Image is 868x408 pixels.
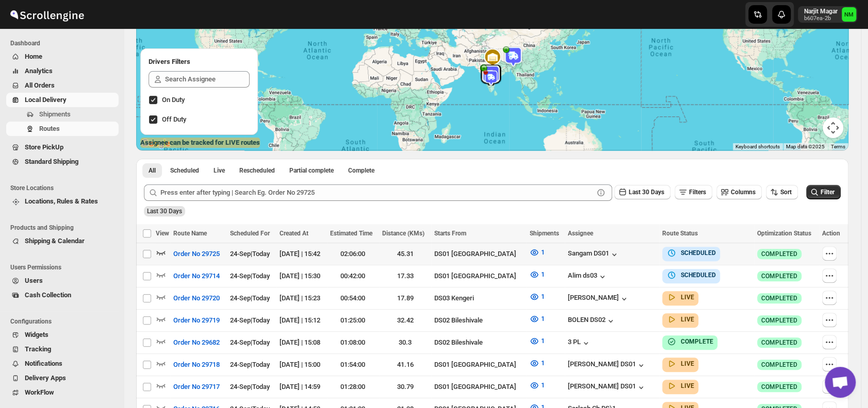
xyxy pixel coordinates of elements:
[568,294,629,304] button: [PERSON_NAME]
[434,249,523,259] div: DS01 [GEOGRAPHIC_DATA]
[25,81,55,89] span: All Orders
[761,294,797,302] span: COMPLETED
[230,250,270,258] span: 24-Sep | Today
[568,382,646,393] div: [PERSON_NAME] DS01
[541,381,544,389] span: 1
[239,166,275,175] span: Rescheduled
[541,359,544,367] span: 1
[25,345,51,353] span: Tracking
[6,342,119,356] button: Tracking
[280,360,324,370] div: [DATE] | 15:00
[6,356,119,371] button: Notifications
[170,166,199,175] span: Scheduled
[10,39,119,47] span: Dashboard
[39,125,60,132] span: Routes
[523,244,550,261] button: 1
[142,163,162,178] button: All routes
[289,166,334,175] span: Partial complete
[149,57,250,67] h2: Drivers Filters
[806,185,841,199] button: Filter
[666,359,694,369] button: LIVE
[831,144,845,149] a: Terms (opens in new tab)
[541,248,544,256] span: 1
[382,271,428,281] div: 17.33
[823,117,843,138] button: Map camera controls
[167,268,226,284] button: Order No 29714
[666,381,694,391] button: LIVE
[766,185,798,199] button: Sort
[382,360,428,370] div: 41.16
[149,166,156,175] span: All
[280,293,324,303] div: [DATE] | 15:23
[165,71,250,88] input: Search Assignee
[173,337,220,348] span: Order No 29682
[568,338,591,348] button: 3 PL
[666,292,694,302] button: LIVE
[10,224,119,232] span: Products and Shipping
[230,272,270,280] span: 24-Sep | Today
[25,374,66,382] span: Delivery Apps
[629,189,664,196] span: Last 30 Days
[280,382,324,392] div: [DATE] | 14:59
[25,53,42,60] span: Home
[568,230,593,237] span: Assignee
[25,237,85,245] span: Shipping & Calendar
[786,144,825,149] span: Map data ©2025
[434,230,466,237] span: Starts From
[523,311,550,327] button: 1
[382,382,428,392] div: 30.79
[139,137,173,150] img: Google
[541,270,544,278] span: 1
[173,315,220,326] span: Order No 29719
[798,6,857,23] button: User menu
[681,382,694,389] b: LIVE
[761,383,797,391] span: COMPLETED
[280,271,324,281] div: [DATE] | 15:30
[382,249,428,259] div: 45.31
[681,249,716,257] b: SCHEDULED
[761,272,797,280] span: COMPLETED
[666,270,716,280] button: SCHEDULED
[230,230,270,237] span: Scheduled For
[167,356,226,373] button: Order No 29718
[822,230,840,237] span: Action
[434,337,523,348] div: DS02 Bileshivale
[681,338,713,345] b: COMPLETE
[6,274,119,288] button: Users
[173,271,220,281] span: Order No 29714
[25,197,98,205] span: Locations, Rules & Rates
[434,315,523,326] div: DS02 Bileshivale
[382,293,428,303] div: 17.89
[804,15,838,22] p: b607ea-2b
[842,7,856,22] span: Narjit Magar
[382,315,428,326] div: 32.42
[140,138,260,148] label: Assignee can be tracked for LIVE routes
[541,337,544,345] span: 1
[568,316,616,326] button: BOLEN DS02
[167,246,226,262] button: Order No 29725
[6,122,119,136] button: Routes
[757,230,811,237] span: Optimization Status
[230,294,270,302] span: 24-Sep | Today
[25,388,54,396] span: WorkFlow
[681,271,716,279] b: SCHEDULED
[844,11,854,18] text: NM
[330,230,372,237] span: Estimated Time
[825,367,856,398] div: Open chat
[666,336,713,347] button: COMPLETE
[614,185,670,199] button: Last 30 Days
[666,248,716,258] button: SCHEDULED
[173,249,220,259] span: Order No 29725
[6,64,119,78] button: Analytics
[523,377,550,394] button: 1
[6,234,119,248] button: Shipping & Calendar
[139,137,173,150] a: Open this area in Google Maps (opens a new window)
[761,316,797,325] span: COMPLETED
[25,67,53,75] span: Analytics
[167,290,226,307] button: Order No 29720
[173,382,220,392] span: Order No 29717
[541,315,544,322] span: 1
[6,78,119,93] button: All Orders
[173,293,220,303] span: Order No 29720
